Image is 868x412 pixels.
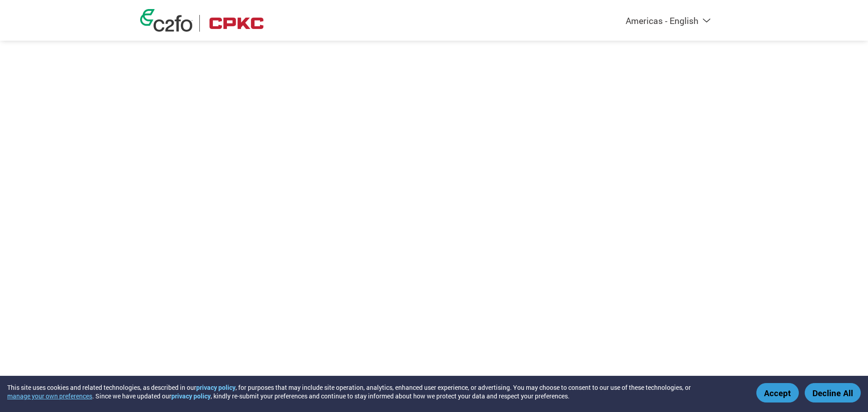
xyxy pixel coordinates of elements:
div: This site uses cookies and related technologies, as described in our , for purposes that may incl... [7,383,743,400]
a: privacy policy [171,392,211,400]
button: Accept [756,383,799,403]
img: CPKC [207,15,266,32]
button: manage your own preferences [7,392,92,400]
img: c2fo logo [140,9,193,32]
button: Decline All [805,383,861,403]
a: privacy policy [196,383,236,392]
